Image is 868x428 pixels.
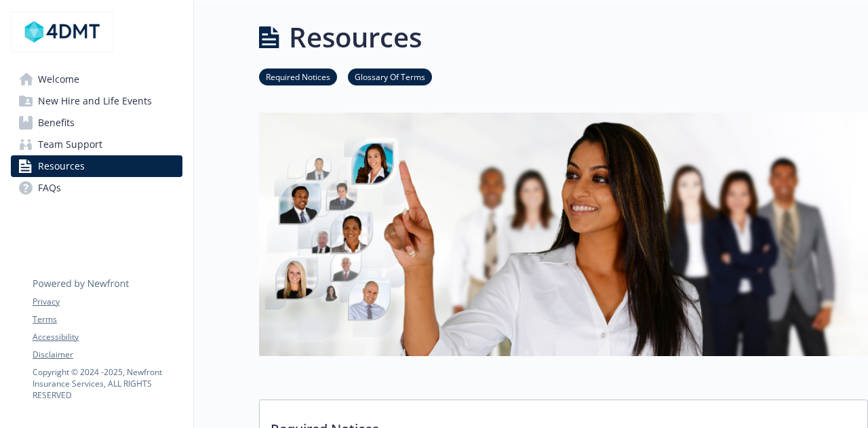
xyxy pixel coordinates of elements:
[38,155,85,177] span: Resources
[38,134,102,155] span: Team Support
[11,177,182,199] a: FAQs
[33,296,182,308] a: Privacy
[11,155,182,177] a: Resources
[38,90,152,112] span: New Hire and Life Events
[11,90,182,112] a: New Hire and Life Events
[11,69,182,90] a: Welcome
[259,113,868,356] img: resources page banner
[11,112,182,134] a: Benefits
[38,112,75,134] span: Benefits
[33,331,182,343] a: Accessibility
[289,17,422,58] h1: Resources
[33,313,182,326] a: Terms
[33,349,182,361] a: Disclaimer
[11,134,182,155] a: Team Support
[33,366,182,401] p: Copyright © 2024 - 2025 , Newfront Insurance Services, ALL RIGHTS RESERVED
[259,70,337,83] a: Required Notices
[38,177,61,199] span: FAQs
[348,70,432,83] a: Glossary Of Terms
[38,69,79,90] span: Welcome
